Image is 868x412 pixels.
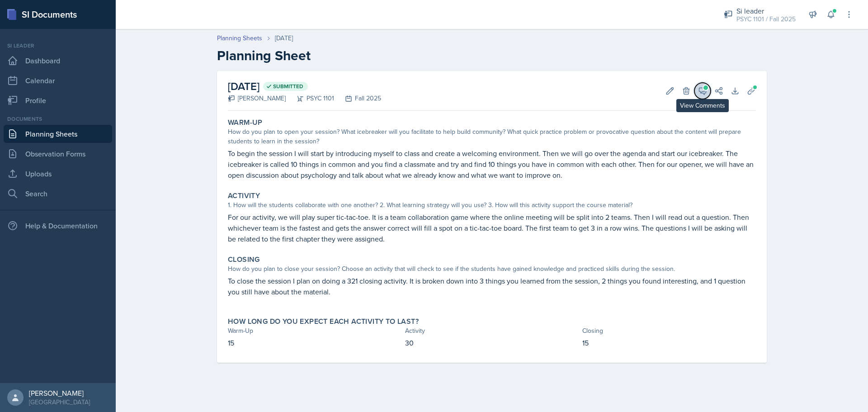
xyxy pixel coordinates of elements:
[4,217,112,235] div: Help & Documentation
[217,47,767,64] h2: Planning Sheet
[4,185,112,203] a: Search
[4,91,112,109] a: Profile
[286,94,334,103] div: PSYC 1101
[736,5,796,16] div: Si leader
[4,115,112,123] div: Documents
[4,145,112,163] a: Observation Forms
[228,264,756,274] div: How do you plan to close your session? Choose an activity that will check to see if the students ...
[694,83,711,99] button: View Comments
[228,317,419,326] label: How long do you expect each activity to last?
[29,398,90,407] div: [GEOGRAPHIC_DATA]
[275,33,293,43] div: [DATE]
[4,125,112,143] a: Planning Sheets
[228,118,263,127] label: Warm-Up
[4,165,112,183] a: Uploads
[582,337,756,348] p: 15
[228,127,756,146] div: How do you plan to open your session? What icebreaker will you facilitate to help build community...
[228,212,756,244] p: For our activity, we will play super tic-tac-toe. It is a team collaboration game where the onlin...
[736,14,796,24] div: PSYC 1101 / Fall 2025
[273,83,303,90] span: Submitted
[228,191,260,200] label: Activity
[228,275,756,297] p: To close the session I plan on doing a 321 closing activity. It is broken down into 3 things you ...
[228,326,401,336] div: Warm-Up
[217,33,262,43] a: Planning Sheets
[228,200,756,210] div: 1. How will the students collaborate with one another? 2. What learning strategy will you use? 3....
[405,326,579,336] div: Activity
[4,52,112,70] a: Dashboard
[582,326,756,336] div: Closing
[405,337,579,348] p: 30
[4,71,112,90] a: Calendar
[334,94,381,103] div: Fall 2025
[228,78,381,95] h2: [DATE]
[228,94,286,103] div: [PERSON_NAME]
[228,337,401,348] p: 15
[29,388,90,398] div: [PERSON_NAME]
[228,255,260,264] label: Closing
[228,148,756,180] p: To begin the session I will start by introducing myself to class and create a welcoming environme...
[4,42,112,50] div: Si leader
